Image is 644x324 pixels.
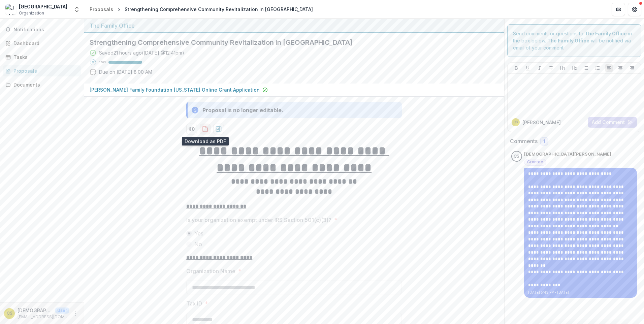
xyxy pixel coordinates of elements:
strong: The Family Office [585,31,627,36]
strong: The Family Office [547,38,589,43]
div: Christian Staley [514,154,519,159]
button: Bullet List [582,64,590,72]
p: Tax ID [186,299,202,307]
p: Organization Name [186,267,235,275]
button: Heading 1 [558,64,567,72]
div: The Family Office [90,22,499,30]
p: [DEMOGRAPHIC_DATA][PERSON_NAME] [18,307,53,314]
div: Proposal is no longer editable. [202,106,283,114]
div: Proposals [90,6,113,13]
a: Proposals [3,65,81,76]
button: More [72,310,80,318]
p: [DATE] 5:43 PM • [DATE] [528,290,633,295]
button: download-proposal [213,124,224,134]
button: Align Left [605,64,613,72]
div: Tasks [13,54,76,61]
button: download-proposal [200,124,211,134]
div: Documents [13,81,76,88]
button: Italicize [536,64,544,72]
button: Heading 2 [570,64,578,72]
p: [EMAIL_ADDRESS][DOMAIN_NAME] [18,314,69,320]
button: Ordered List [593,64,602,72]
div: [GEOGRAPHIC_DATA] [19,3,67,10]
button: Underline [524,64,532,72]
img: Jubilee Park & Community Center [5,4,16,15]
span: Notifications [13,27,78,33]
a: Dashboard [3,38,81,49]
button: Partners [612,3,625,16]
span: No [194,240,202,248]
p: [PERSON_NAME] Family Foundation [US_STATE] Online Grant Application [90,86,260,93]
h2: Strengthening Comprehensive Community Revitalization in [GEOGRAPHIC_DATA] [90,38,488,46]
button: Add Comment [588,117,637,128]
div: Christian Staley [513,121,518,124]
div: Dashboard [13,40,76,47]
a: Documents [3,79,81,90]
p: [DEMOGRAPHIC_DATA][PERSON_NAME] [524,151,611,158]
p: [PERSON_NAME] [522,119,561,126]
div: Christian Staley [7,311,12,316]
div: Proposals [13,67,76,74]
p: Due on [DATE] 8:00 AM [99,68,152,75]
button: Preview 6105a8e9-6b72-4409-adcb-acd21cdcdab6-0.pdf [186,124,197,134]
nav: breadcrumb [87,4,316,14]
div: Send comments or questions to in the box below. will be notified via email of your comment. [507,24,642,57]
button: Bold [512,64,520,72]
button: Align Right [628,64,636,72]
p: User [55,307,69,314]
p: 100 % [99,60,106,65]
span: 1 [543,139,545,144]
a: Proposals [87,4,116,14]
button: Get Help [628,3,641,16]
button: Align Center [616,64,624,72]
button: Strike [547,64,555,72]
button: Open entity switcher [72,3,82,16]
div: Saved 21 hours ago ( [DATE] @ 12:41pm ) [99,49,184,56]
button: Notifications [3,24,81,35]
p: Is your organization exempt under IRS Section 501(c)(3)? [186,216,331,224]
span: Organization [19,10,44,16]
h2: Comments [510,138,538,144]
span: Grantee [527,160,543,164]
span: Yes [194,229,203,237]
a: Tasks [3,52,81,63]
div: Strengthening Comprehensive Community Revitalization in [GEOGRAPHIC_DATA] [125,6,313,13]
